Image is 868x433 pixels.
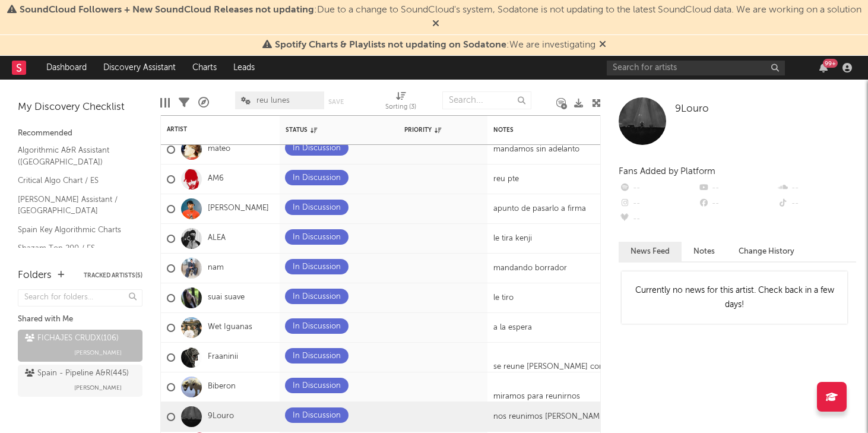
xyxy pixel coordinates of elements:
[275,40,595,50] span: : We are investigating
[208,233,226,244] a: ALEA
[487,293,519,303] div: le tiro
[18,242,131,255] a: Shazam Top 200 / ES
[619,242,682,261] button: News Feed
[293,230,341,245] div: In Discussion
[819,63,828,72] button: 99+
[38,56,95,80] a: Dashboard
[619,181,698,196] div: --
[487,323,538,333] div: a la espera
[727,242,806,261] button: Change History
[293,260,341,274] div: In Discussion
[18,144,131,168] a: Algorithmic A&R Assistant ([GEOGRAPHIC_DATA])
[84,273,142,279] button: Tracked Artists(5)
[74,381,122,395] span: [PERSON_NAME]
[599,40,606,50] span: Dismiss
[619,167,715,176] span: Fans Added by Platform
[293,171,341,185] div: In Discussion
[493,127,612,134] div: Notes
[167,126,256,133] div: Artist
[275,40,506,50] span: Spotify Charts & Playlists not updating on Sodatone
[18,289,142,306] input: Search for folders...
[777,181,856,196] div: --
[18,330,142,362] a: FICHAJES CRUDX(106)[PERSON_NAME]
[487,264,573,273] div: mandando borrador
[385,86,416,120] div: Sorting (3)
[208,204,269,214] a: [PERSON_NAME]
[18,193,131,217] a: [PERSON_NAME] Assistant / [GEOGRAPHIC_DATA]
[619,211,698,227] div: --
[293,379,341,393] div: In Discussion
[682,242,727,261] button: Notes
[487,392,586,402] div: miramos para reunirnos
[18,223,131,236] a: Spain Key Algorithmic Charts
[442,91,531,109] input: Search...
[74,346,122,360] span: [PERSON_NAME]
[619,196,698,211] div: --
[184,56,225,80] a: Charts
[385,100,416,115] div: Sorting ( 3 )
[18,365,142,397] a: Spain - Pipeline A&R(445)[PERSON_NAME]
[823,59,838,68] div: 99 +
[208,412,234,422] a: 9Louro
[293,349,341,364] div: In Discussion
[293,201,341,215] div: In Discussion
[698,181,777,196] div: --
[208,323,252,333] a: Wet Iguanas
[179,86,189,120] div: Filters
[698,196,777,211] div: --
[208,352,238,362] a: Fraaninii
[487,234,538,244] div: le tira kenji
[432,20,439,29] span: Dismiss
[208,174,224,184] a: AM6
[293,409,341,423] div: In Discussion
[607,61,785,75] input: Search for artists
[487,145,585,154] div: mandamos sin adelanto
[487,362,626,372] div: se reune [PERSON_NAME] con yel0
[293,320,341,334] div: In Discussion
[18,127,142,141] div: Recommended
[20,5,314,15] span: SoundCloud Followers + New SoundCloud Releases not updating
[208,293,245,303] a: suai suave
[95,56,184,80] a: Discovery Assistant
[18,268,52,283] div: Folders
[487,412,629,422] div: nos reunimos [PERSON_NAME] y yo
[18,174,131,187] a: Critical Algo Chart / ES
[18,100,142,115] div: My Discovery Checklist
[286,127,363,134] div: Status
[493,204,586,214] div: apunto de pasarlo a firma
[25,331,119,346] div: FICHAJES CRUDX ( 106 )
[404,127,452,134] div: Priority
[160,86,170,120] div: Edit Columns
[208,144,230,154] a: mateo
[622,271,847,324] div: Currently no news for this artist. Check back in a few days!
[25,366,129,381] div: Spain - Pipeline A&R ( 445 )
[777,196,856,211] div: --
[208,382,236,392] a: Biberon
[256,97,290,105] span: reu lunes
[225,56,263,80] a: Leads
[675,104,709,114] span: 9Louro
[208,263,224,273] a: nam
[328,99,344,105] button: Save
[675,103,709,115] a: 9Louro
[18,312,142,327] div: Shared with Me
[293,141,341,156] div: In Discussion
[20,5,861,15] span: : Due to a change to SoundCloud's system, Sodatone is not updating to the latest SoundCloud data....
[198,86,209,120] div: A&R Pipeline
[487,175,525,184] div: reu pte
[293,290,341,304] div: In Discussion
